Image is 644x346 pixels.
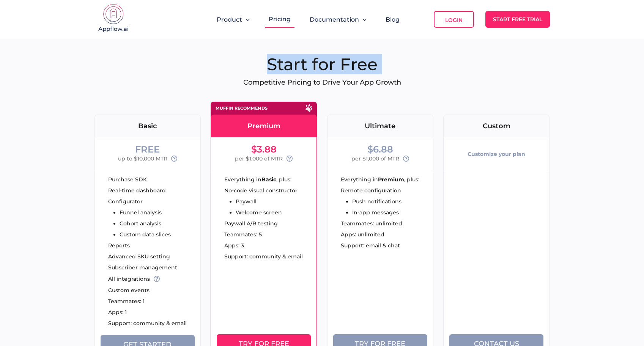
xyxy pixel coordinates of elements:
[378,177,404,182] strong: Premium
[434,11,474,28] a: Login
[224,232,262,237] span: Teammates: 5
[216,106,268,110] div: Muffin recommends
[108,299,145,304] span: Teammates: 1
[94,78,550,86] p: Competitive Pricing to Drive Your App Growth
[224,243,244,248] span: Apps: 3
[341,221,402,226] span: Teammates: unlimited
[211,123,316,129] div: Premium
[224,221,278,226] span: Paywall A/B testing
[108,199,171,237] ul: Configurator
[352,199,402,204] li: Push notifications
[352,210,402,215] li: In-app messages
[310,16,367,23] button: Documentation
[468,145,525,163] div: Customize your plan
[108,188,166,193] span: Real-time dashboard
[224,177,316,182] div: Everything in , plus:
[217,16,242,23] span: Product
[236,199,298,204] li: Paywall
[251,145,277,154] div: $3.88
[341,188,402,215] ul: Remote configuration
[235,154,283,163] span: per $1,000 of MTR
[224,254,303,259] span: Support: community & email
[444,123,549,129] div: Custom
[328,123,433,129] div: Ultimate
[341,243,400,248] span: Support: email & chat
[108,265,177,270] span: Subscriber management
[120,210,171,215] li: Funnel analysis
[310,16,359,23] span: Documentation
[108,177,147,182] span: Purchase SDK
[351,154,399,163] span: per $1,000 of MTR
[118,154,167,163] span: up to $10,000 MTR
[485,11,550,28] a: Start Free Trial
[108,310,127,315] span: Apps: 1
[94,54,550,74] h1: Start for Free
[341,177,433,182] div: Everything in , plus:
[341,232,384,237] span: Apps: unlimited
[108,254,170,259] span: Advanced SKU setting
[108,276,150,282] span: All integrations
[386,16,400,23] a: Blog
[261,177,276,182] strong: Basic
[135,145,160,154] div: FREE
[120,232,171,237] li: Custom data slices
[269,16,291,23] a: Pricing
[108,243,130,248] span: Reports
[108,321,187,326] span: Support: community & email
[95,123,200,129] div: Basic
[108,288,150,293] span: Custom events
[120,221,171,226] li: Cohort analysis
[217,16,250,23] button: Product
[224,188,298,215] ul: No-code visual constructor
[94,4,132,34] img: appflow.ai-logo
[236,210,298,215] li: Welcome screen
[367,145,393,154] div: $6.88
